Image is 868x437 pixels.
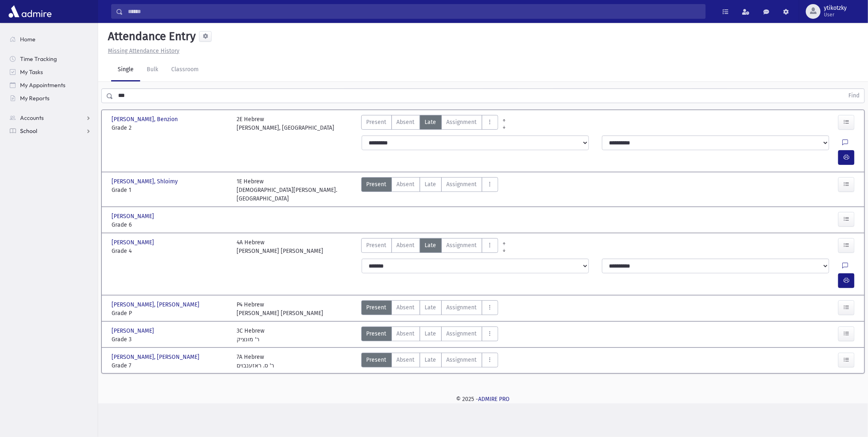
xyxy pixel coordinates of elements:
input: Search [123,4,705,19]
span: Late [425,329,436,338]
span: Absent [397,118,415,126]
span: Late [425,356,436,364]
a: Time Tracking [3,52,98,65]
img: AdmirePro [7,3,54,20]
span: Present [367,180,387,189]
span: [PERSON_NAME] [112,238,156,247]
span: Present [367,241,387,250]
span: ytikotzky [824,5,847,11]
span: [PERSON_NAME], Shloimy [112,177,179,186]
div: P4 Hebrew [PERSON_NAME] [PERSON_NAME] [237,300,323,318]
span: Late [425,241,436,250]
button: Find [843,89,864,103]
span: [PERSON_NAME] [112,327,156,335]
span: My Tasks [20,68,43,76]
div: AttTypes [361,327,498,344]
a: My Appointments [3,79,98,92]
a: My Reports [3,92,98,105]
span: Assignment [447,329,477,338]
span: Assignment [447,303,477,312]
u: Missing Attendance History [108,47,179,54]
span: Grade 4 [112,247,228,255]
span: Absent [397,241,415,250]
span: Time Tracking [20,55,57,63]
div: AttTypes [361,115,498,132]
div: AttTypes [361,238,498,255]
span: My Appointments [20,81,65,89]
span: Grade 6 [112,221,228,229]
div: AttTypes [361,300,498,318]
div: 1E Hebrew [DEMOGRAPHIC_DATA][PERSON_NAME]. [GEOGRAPHIC_DATA] [237,177,353,203]
a: Single [111,59,140,81]
span: Present [367,118,387,126]
span: Grade 2 [112,124,228,132]
div: 2E Hebrew [PERSON_NAME], [GEOGRAPHIC_DATA] [237,115,334,132]
span: Late [425,303,436,312]
span: [PERSON_NAME] [112,212,156,221]
a: ADMIRE PRO [479,396,510,403]
div: 4A Hebrew [PERSON_NAME] [PERSON_NAME] [237,238,323,255]
span: Assignment [447,180,477,189]
span: Present [367,303,387,312]
span: Absent [397,329,415,338]
span: [PERSON_NAME], [PERSON_NAME] [112,300,201,309]
span: Present [367,356,387,364]
a: School [3,124,98,137]
div: 3C Hebrew ר' מונציק [237,327,264,344]
span: Assignment [447,241,477,250]
span: User [824,11,847,18]
a: Classroom [165,59,205,81]
a: Home [3,33,98,46]
span: Absent [397,356,415,364]
div: AttTypes [361,353,498,370]
h5: Attendance Entry [105,29,196,43]
span: Grade 3 [112,335,228,344]
span: Late [425,180,436,189]
div: © 2025 - [111,395,855,403]
a: My Tasks [3,65,98,79]
span: Late [425,118,436,126]
div: 7A Hebrew ר' ס. ראזענבוים [237,353,274,370]
span: My Reports [20,95,49,102]
span: Grade P [112,309,228,318]
span: [PERSON_NAME], [PERSON_NAME] [112,353,201,361]
div: AttTypes [361,177,498,203]
a: Missing Attendance History [105,47,179,54]
a: Accounts [3,111,98,124]
span: Grade 7 [112,361,228,370]
span: Present [367,329,387,338]
span: School [20,127,37,135]
span: Assignment [447,356,477,364]
a: Bulk [140,59,165,81]
span: Grade 1 [112,186,228,194]
span: [PERSON_NAME], Benzion [112,115,179,124]
span: Absent [397,303,415,312]
span: Accounts [20,114,44,122]
span: Absent [397,180,415,189]
span: Assignment [447,118,477,126]
span: Home [20,36,36,43]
